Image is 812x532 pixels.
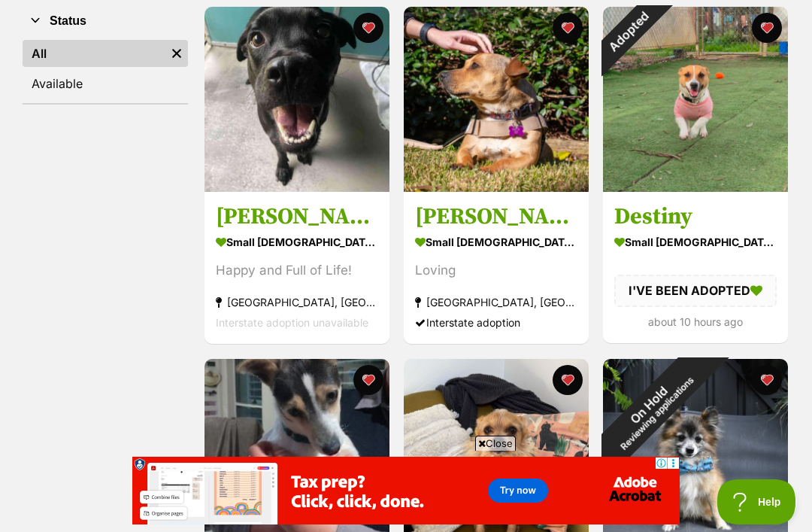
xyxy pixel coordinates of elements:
[752,13,782,43] button: favourite
[404,192,589,345] a: [PERSON_NAME] small [DEMOGRAPHIC_DATA] Dog Loving [GEOGRAPHIC_DATA], [GEOGRAPHIC_DATA] Interstate...
[614,312,777,332] div: about 10 hours ago
[205,192,389,345] a: [PERSON_NAME] small [DEMOGRAPHIC_DATA] Dog Happy and Full of Life! [GEOGRAPHIC_DATA], [GEOGRAPHIC...
[570,325,736,491] div: On Hold
[23,70,188,97] a: Available
[353,13,383,43] button: favourite
[752,365,782,395] button: favourite
[216,293,378,313] div: [GEOGRAPHIC_DATA], [GEOGRAPHIC_DATA]
[216,317,368,330] span: Interstate adoption unavailable
[415,232,577,254] div: small [DEMOGRAPHIC_DATA] Dog
[603,7,788,192] img: Destiny
[353,365,383,395] button: favourite
[415,203,577,232] h3: [PERSON_NAME]
[614,275,777,307] div: I'VE BEEN ADOPTED
[404,7,589,192] img: Porter
[216,232,378,254] div: small [DEMOGRAPHIC_DATA] Dog
[717,479,797,524] iframe: Help Scout Beacon - Open
[603,180,788,195] a: Adopted
[619,375,696,452] span: Reviewing applications
[165,40,188,67] a: Remove filter
[23,37,188,103] div: Status
[614,203,777,232] h3: Destiny
[132,457,680,524] iframe: Advertisement
[415,313,577,333] div: Interstate adoption
[216,203,378,232] h3: [PERSON_NAME]
[2,2,14,14] img: consumer-privacy-logo.png
[23,40,165,67] a: All
[415,261,577,281] div: Loving
[603,192,788,343] a: Destiny small [DEMOGRAPHIC_DATA] Dog I'VE BEEN ADOPTED about 10 hours ago favourite
[205,7,389,192] img: Marge
[415,293,577,313] div: [GEOGRAPHIC_DATA], [GEOGRAPHIC_DATA]
[216,261,378,281] div: Happy and Full of Life!
[23,11,188,31] button: Status
[614,232,777,254] div: small [DEMOGRAPHIC_DATA] Dog
[475,436,516,451] span: Close
[553,365,583,395] button: favourite
[553,13,583,43] button: favourite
